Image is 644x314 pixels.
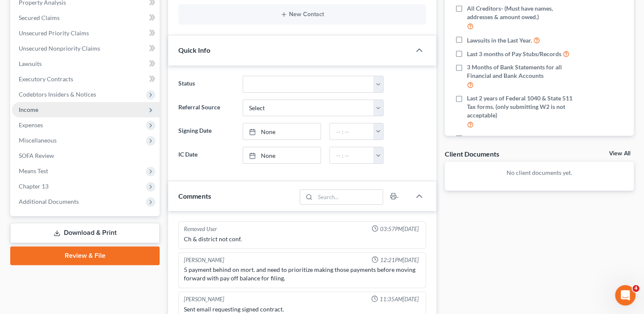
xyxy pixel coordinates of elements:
[615,285,635,305] iframe: Intercom live chat
[467,63,579,80] span: 3 Months of Bank Statements for all Financial and Bank Accounts
[330,123,374,140] input: -- : --
[315,190,383,204] input: Search...
[174,123,238,140] label: Signing Date
[19,121,43,128] span: Expenses
[380,225,419,233] span: 03:57PM[DATE]
[12,26,160,41] a: Unsecured Priority Claims
[178,46,210,54] span: Quick Info
[19,75,73,83] span: Executory Contracts
[174,76,238,93] label: Status
[380,295,419,303] span: 11:35AM[DATE]
[184,295,224,303] div: [PERSON_NAME]
[10,246,160,265] a: Review & File
[467,134,561,143] span: Real Property Deeds and Mortgages
[174,147,238,164] label: IC Date
[609,151,630,157] a: View All
[330,147,374,163] input: -- : --
[452,168,627,177] p: No client documents yet.
[12,41,160,56] a: Unsecured Nonpriority Claims
[12,10,160,26] a: Secured Claims
[174,100,238,117] label: Referral Source
[19,167,48,174] span: Means Test
[185,11,419,18] button: New Contact
[19,137,57,144] span: Miscellaneous
[243,147,321,163] a: None
[12,148,160,163] a: SOFA Review
[380,256,419,264] span: 12:21PM[DATE]
[467,36,532,45] span: Lawsuits in the Last Year.
[19,183,49,190] span: Chapter 13
[19,60,42,67] span: Lawsuits
[12,56,160,71] a: Lawsuits
[178,192,211,200] span: Comments
[633,285,639,292] span: 4
[184,235,421,243] div: Ch & district not conf.
[184,256,224,264] div: [PERSON_NAME]
[445,149,499,158] div: Client Documents
[184,305,421,314] div: Sent email requesting signed contract.
[10,223,160,243] a: Download & Print
[184,225,217,233] div: Removed User
[467,94,579,120] span: Last 2 years of Federal 1040 & State 511 Tax forms. (only submitting W2 is not acceptable)
[467,50,561,58] span: Last 3 months of Pay Stubs/Records
[19,29,89,37] span: Unsecured Priority Claims
[19,106,38,113] span: Income
[19,45,100,52] span: Unsecured Nonpriority Claims
[467,4,579,21] span: All Creditors- (Must have names, addresses & amount owed.)
[19,91,96,98] span: Codebtors Insiders & Notices
[19,198,79,205] span: Additional Documents
[243,123,321,140] a: None
[184,265,421,283] div: 5 payment behind on mort. and need to prioritize making those payments before moving forward with...
[12,71,160,87] a: Executory Contracts
[19,14,60,21] span: Secured Claims
[19,152,54,159] span: SOFA Review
